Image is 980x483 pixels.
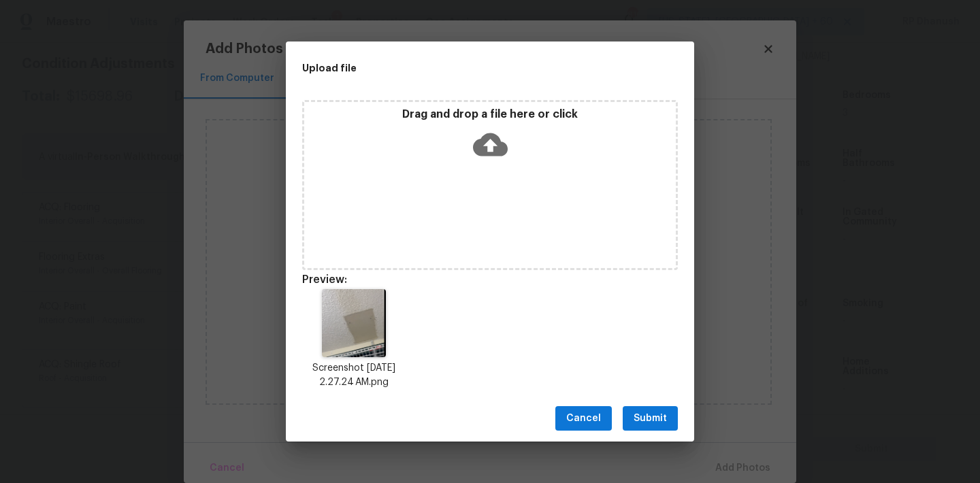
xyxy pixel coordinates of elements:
[566,410,601,427] span: Cancel
[623,406,678,431] button: Submit
[634,410,667,427] span: Submit
[555,406,612,431] button: Cancel
[302,361,406,390] p: Screenshot [DATE] 2.27.24 AM.png
[322,289,385,357] img: 08FJv8BH8pC5wCDuVUAAAAASUVORK5CYII=
[304,107,676,122] p: Drag and drop a file here or click
[302,61,617,76] h2: Upload file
